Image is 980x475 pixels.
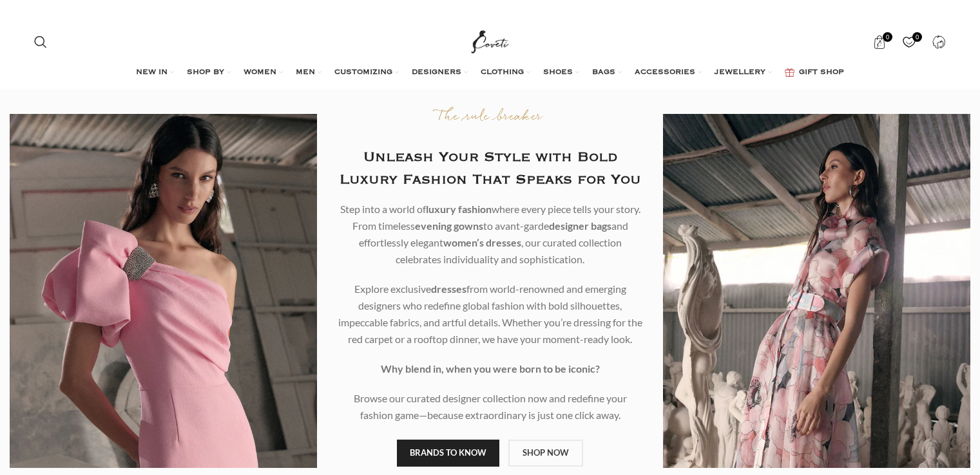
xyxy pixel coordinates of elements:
a: SHOP NOW [508,440,583,467]
h2: Unleash Your Style with Bold Luxury Fashion That Speaks for You [336,146,644,191]
a: GIFT SHOP [785,60,844,86]
b: women’s dresses [443,236,521,248]
span: CUSTOMIZING [334,68,392,78]
p: Step into a world of where every piece tells your story. From timeless to avant-garde and effortl... [336,201,644,268]
a: ACCESSORIES [635,60,702,86]
a: 0 [867,29,893,55]
a: BAGS [592,60,622,86]
span: WOMEN [244,68,276,78]
span: ACCESSORIES [635,68,695,78]
p: The rule breaker [336,108,644,127]
strong: Why blend in, when you were born to be iconic? [381,362,600,375]
p: Explore exclusive from world-renowned and emerging designers who redefine global fashion with bol... [336,281,644,348]
span: JEWELLERY [715,68,765,78]
span: 0 [883,32,892,42]
span: 0 [912,32,922,42]
a: BRANDS TO KNOW [397,440,499,467]
a: WOMEN [244,60,283,86]
p: Browse our curated designer collection now and redefine your fashion game—because extraordinary i... [336,390,644,424]
a: SHOP BY [187,60,231,86]
span: DESIGNERS [412,68,461,78]
a: JEWELLERY [715,60,772,86]
b: dresses [431,283,466,295]
a: CLOTHING [481,60,530,86]
a: DESIGNERS [412,60,468,86]
a: MEN [296,60,322,86]
b: luxury fashion [426,203,492,215]
span: MEN [296,68,315,78]
img: Coveti [468,26,512,58]
a: CUSTOMIZING [334,60,399,86]
b: evening gowns [415,219,483,232]
a: SHOES [543,60,579,86]
div: My Wishlist [896,29,923,55]
span: SHOES [543,68,573,78]
a: Search [28,29,53,55]
img: GiftBag [785,68,794,77]
span: GIFT SHOP [799,68,844,78]
div: Main navigation [28,60,952,86]
b: designer bags [549,219,611,232]
a: NEW IN [136,60,174,86]
span: CLOTHING [481,68,524,78]
a: 0 [896,29,923,55]
a: Site logo [468,35,512,46]
span: SHOP BY [187,68,224,78]
span: NEW IN [136,68,168,78]
span: BAGS [592,68,615,78]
